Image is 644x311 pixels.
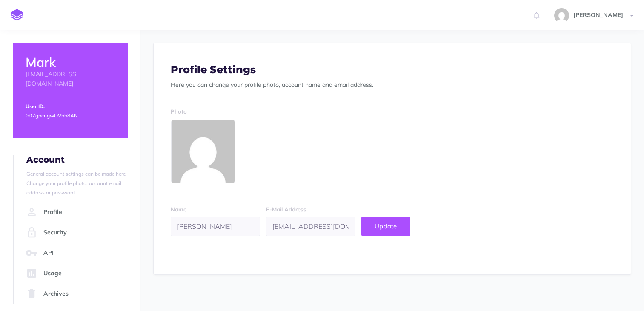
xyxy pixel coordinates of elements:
[26,155,128,164] h4: Account
[24,284,128,304] a: Archives
[24,202,128,223] a: Profile
[24,223,128,243] a: Security
[361,217,410,236] button: Update
[171,64,614,75] h3: Profile Settings
[266,205,306,214] label: E-Mail Address
[11,9,23,21] img: logo-mark.svg
[569,11,627,19] span: [PERSON_NAME]
[171,205,186,214] label: Name
[24,263,128,284] a: Usage
[554,8,569,23] img: 5186307d88013fce65a14bd6c4980550.jpg
[26,55,115,69] h2: Mark
[26,69,115,88] p: [EMAIL_ADDRESS][DOMAIN_NAME]
[171,107,187,116] label: Photo
[171,80,614,89] p: Here you can change your profile photo, account name and email address.
[26,171,127,196] small: General account settings can be made here. Change your profile photo, account email address or pa...
[24,243,128,263] a: API
[26,103,45,109] small: User ID:
[26,112,78,119] small: G0ZgpcngwOVbb8AN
